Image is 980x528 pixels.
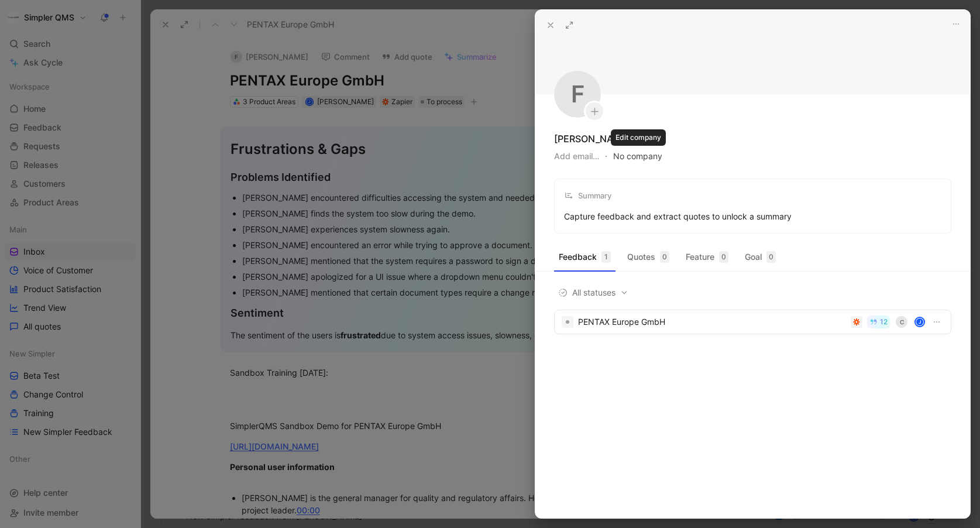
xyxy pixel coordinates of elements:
button: All statuses [554,285,632,300]
div: 0 [719,251,728,263]
div: 0 [766,251,776,263]
div: F [554,71,601,118]
div: 0 [660,251,669,263]
button: Quotes [623,248,674,266]
a: PENTAX Europe GmbH12cJ [554,310,951,334]
span: All statuses [558,286,628,300]
button: Add email… [554,149,599,163]
button: Feedback [554,248,615,266]
div: Summary [564,188,611,203]
button: No company [613,148,662,164]
div: 1 [601,251,611,263]
span: 12 [880,318,888,325]
div: Capture feedback and extract quotes to unlock a summary [564,210,792,224]
div: PENTAX Europe GmbH [578,315,846,329]
button: 12 [867,316,890,328]
button: Feature [681,248,733,266]
div: [PERSON_NAME] [554,132,631,146]
div: J [916,318,924,326]
button: Goal [740,248,780,266]
div: c [896,316,907,328]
